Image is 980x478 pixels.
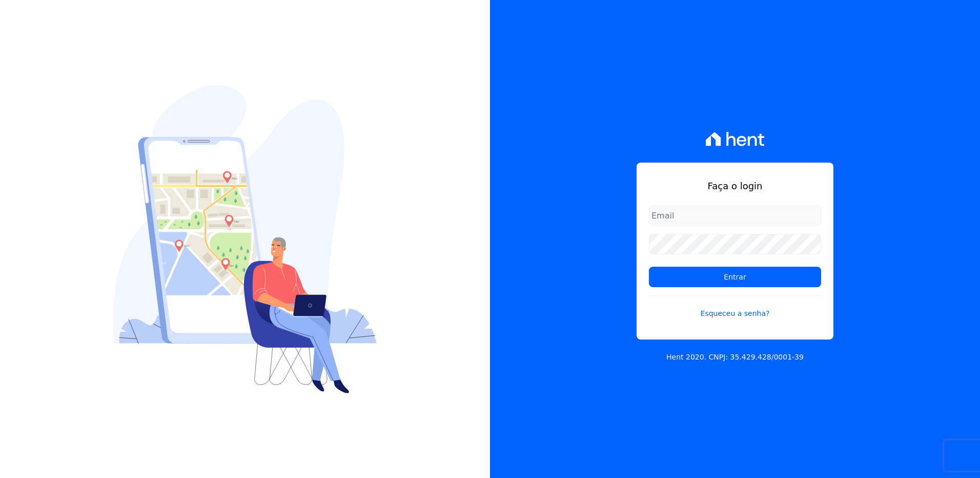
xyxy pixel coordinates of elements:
[649,179,821,193] h1: Faça o login
[649,295,821,319] a: Esqueceu a senha?
[649,267,821,287] input: Entrar
[649,205,821,226] input: Email
[113,85,377,393] img: Login
[666,352,804,363] p: Hent 2020. CNPJ: 35.429.428/0001-39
